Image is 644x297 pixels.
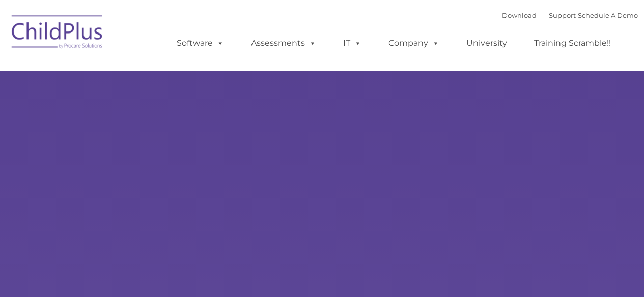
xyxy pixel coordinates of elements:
a: Software [166,33,234,53]
img: ChildPlus by Procare Solutions [7,8,108,59]
a: Training Scramble!! [524,33,621,53]
a: Assessments [241,33,326,53]
a: Schedule A Demo [578,11,638,19]
a: Download [502,11,537,19]
a: Support [549,11,576,19]
a: University [456,33,517,53]
font: | [502,11,638,19]
a: Company [378,33,450,53]
a: IT [333,33,372,53]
